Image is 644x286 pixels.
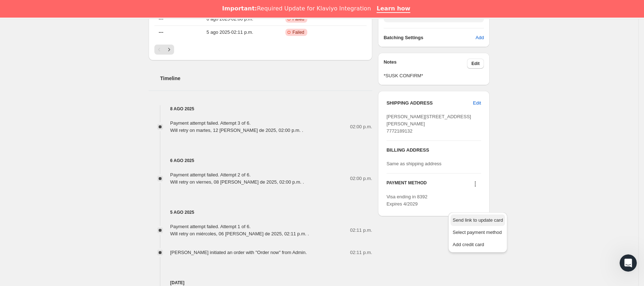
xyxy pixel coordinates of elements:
h2: Timeline [160,75,372,82]
span: Add [476,34,484,41]
span: [PERSON_NAME] initiated an order with "Order now" from Admin. [170,250,307,255]
span: *SUSK CONFIRM* [384,72,484,79]
h3: SHIPPING ADDRESS [387,100,473,107]
span: Edit [473,100,481,107]
h3: BILLING ADDRESS [387,147,481,154]
h4: 8 ago 2025 [149,105,372,112]
h4: 6 ago 2025 [149,157,372,164]
span: 02:11 p.m. [350,249,372,256]
nav: Paginación [154,45,367,55]
button: Add [471,32,488,43]
button: Send link to update card [451,214,505,226]
button: Siguiente [164,45,174,55]
div: Payment attempt failed. Attempt 1 of 6. Will retry on miércoles, 06 [PERSON_NAME] de 2025, 02:11 ... [170,223,309,237]
button: Edit [467,59,484,69]
iframe: Intercom live chat [620,254,637,272]
h3: Notes [384,59,467,69]
div: Payment attempt failed. Attempt 3 of 6. Will retry on martes, 12 [PERSON_NAME] de 2025, 02:00 p.m. . [170,120,303,134]
span: --- [159,29,163,35]
span: 02:00 p.m. [350,175,372,182]
div: Payment attempt failed. Attempt 2 of 6. Will retry on viernes, 08 [PERSON_NAME] de 2025, 02:00 p.... [170,171,304,186]
h4: 5 ago 2025 [149,209,372,216]
span: Select payment method [453,230,502,235]
span: Failed [293,16,304,22]
button: Edit [469,97,485,109]
span: Visa ending in 8392 Expires 4/2029 [387,194,428,207]
span: Same as shipping address [387,161,442,166]
span: Add credit card [453,242,484,247]
span: [PERSON_NAME][STREET_ADDRESS][PERSON_NAME] 7772189132 [387,114,471,134]
h6: Batching Settings [384,34,476,41]
span: Send link to update card [453,217,503,223]
span: 5 ago 2025 · 02:11 p.m. [188,29,272,36]
div: Required Update for Klaviyo Integration [222,5,371,12]
button: Select payment method [451,227,505,238]
a: Learn how [377,5,410,13]
h3: PAYMENT METHOD [387,180,427,190]
span: Edit [471,61,480,66]
b: Important: [222,5,257,12]
button: Add credit card [451,239,505,250]
span: 02:00 p.m. [350,123,372,130]
span: 02:11 p.m. [350,227,372,234]
span: 6 ago 2025 · 02:00 p.m. [188,15,272,23]
span: Failed [293,29,304,35]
